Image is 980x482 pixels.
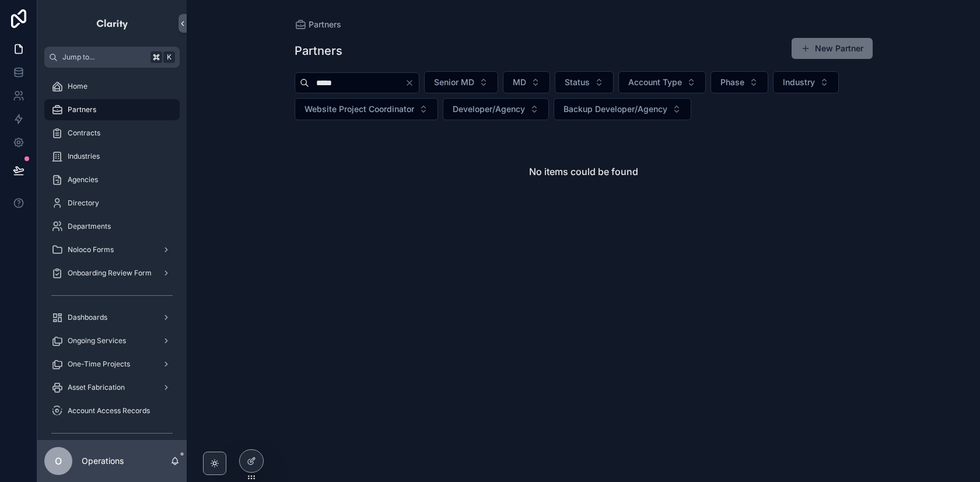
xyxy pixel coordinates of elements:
[618,71,706,93] button: Select Button
[405,78,419,88] button: Clear
[503,71,550,93] button: Select Button
[68,268,152,278] span: Onboarding Review Form
[563,103,667,115] span: Backup Developer/Agency
[82,455,124,467] p: Operations
[68,105,96,114] span: Partners
[295,43,342,59] h1: Partners
[513,76,526,88] span: MD
[68,175,98,184] span: Agencies
[96,14,129,33] img: App logo
[68,128,100,138] span: Contracts
[792,38,873,59] button: New Partner
[295,98,438,120] button: Select Button
[44,330,180,351] a: Ongoing Services
[68,406,150,415] span: Account Access Records
[309,19,341,30] span: Partners
[68,336,126,345] span: Ongoing Services
[44,169,180,190] a: Agencies
[68,313,107,322] span: Dashboards
[55,454,62,468] span: O
[44,193,180,214] a: Directory
[710,71,768,93] button: Select Button
[783,76,815,88] span: Industry
[529,165,638,179] h2: No items could be found
[68,82,87,91] span: Home
[164,53,174,62] span: K
[44,76,180,97] a: Home
[555,71,614,93] button: Select Button
[68,383,125,392] span: Asset Fabrication
[68,245,114,254] span: Noloco Forms
[44,307,180,328] a: Dashboards
[720,76,744,88] span: Phase
[44,99,180,120] a: Partners
[424,71,498,93] button: Select Button
[554,98,691,120] button: Select Button
[68,222,111,231] span: Departments
[295,19,341,30] a: Partners
[44,239,180,260] a: Noloco Forms
[62,53,146,62] span: Jump to...
[628,76,682,88] span: Account Type
[44,146,180,167] a: Industries
[44,377,180,398] a: Asset Fabrication
[443,98,549,120] button: Select Button
[44,123,180,144] a: Contracts
[68,198,99,208] span: Directory
[44,263,180,284] a: Onboarding Review Form
[68,152,100,161] span: Industries
[44,216,180,237] a: Departments
[68,359,130,369] span: One-Time Projects
[453,103,525,115] span: Developer/Agency
[304,103,414,115] span: Website Project Coordinator
[44,400,180,421] a: Account Access Records
[434,76,474,88] span: Senior MD
[565,76,590,88] span: Status
[773,71,839,93] button: Select Button
[44,47,180,68] button: Jump to...K
[37,68,187,440] div: scrollable content
[44,354,180,375] a: One-Time Projects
